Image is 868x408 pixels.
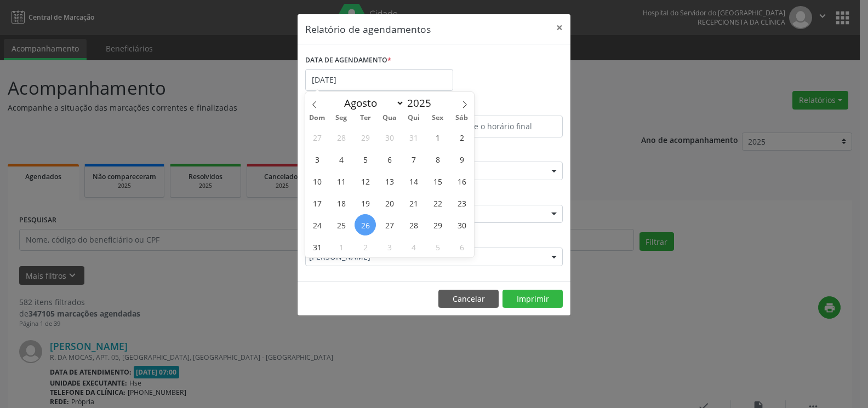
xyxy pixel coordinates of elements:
span: Agosto 6, 2025 [379,148,400,170]
span: Agosto 27, 2025 [379,214,400,235]
span: Setembro 4, 2025 [403,236,424,257]
span: Julho 27, 2025 [306,127,328,148]
span: Setembro 6, 2025 [451,236,472,257]
span: Setembro 2, 2025 [355,236,376,257]
span: Agosto 3, 2025 [306,148,328,170]
label: ATÉ [437,99,563,116]
span: Agosto 10, 2025 [306,170,328,192]
span: Agosto 29, 2025 [427,214,448,235]
span: Sex [426,114,450,122]
span: Agosto 30, 2025 [451,214,472,235]
span: Qui [402,114,426,122]
span: Agosto 19, 2025 [355,192,376,214]
span: Agosto 9, 2025 [451,148,472,170]
label: DATA DE AGENDAMENTO [305,52,391,69]
button: Cancelar [438,290,499,308]
span: Agosto 11, 2025 [330,170,352,192]
span: Ter [353,114,378,122]
button: Imprimir [502,290,563,308]
span: Agosto 12, 2025 [355,170,376,192]
span: Seg [329,114,353,122]
span: Julho 29, 2025 [355,127,376,148]
span: Agosto 1, 2025 [427,127,448,148]
span: Agosto 7, 2025 [403,148,424,170]
span: Sáb [450,114,474,122]
span: Dom [305,114,329,122]
span: Agosto 21, 2025 [403,192,424,214]
span: Agosto 2, 2025 [451,127,472,148]
span: Agosto 26, 2025 [355,214,376,235]
span: Julho 28, 2025 [330,127,352,148]
span: Agosto 4, 2025 [330,148,352,170]
span: Agosto 28, 2025 [403,214,424,235]
span: Agosto 16, 2025 [451,170,472,192]
input: Selecione uma data ou intervalo [305,69,453,91]
span: Setembro 5, 2025 [427,236,448,257]
span: Agosto 8, 2025 [427,148,448,170]
span: Agosto 17, 2025 [306,192,328,214]
span: Agosto 13, 2025 [379,170,400,192]
span: Agosto 22, 2025 [427,192,448,214]
input: Year [404,96,441,110]
h5: Relatório de agendamentos [305,22,431,36]
span: Setembro 1, 2025 [330,236,352,257]
span: Agosto 23, 2025 [451,192,472,214]
button: Close [549,14,570,41]
select: Month [339,95,404,111]
span: Agosto 20, 2025 [379,192,400,214]
span: Agosto 18, 2025 [330,192,352,214]
span: Julho 30, 2025 [379,127,400,148]
span: Qua [378,114,402,122]
span: Julho 31, 2025 [403,127,424,148]
span: Agosto 14, 2025 [403,170,424,192]
span: Agosto 25, 2025 [330,214,352,235]
input: Selecione o horário final [437,116,563,137]
span: Agosto 15, 2025 [427,170,448,192]
span: Agosto 24, 2025 [306,214,328,235]
span: Setembro 3, 2025 [379,236,400,257]
span: Agosto 5, 2025 [355,148,376,170]
span: Agosto 31, 2025 [306,236,328,257]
